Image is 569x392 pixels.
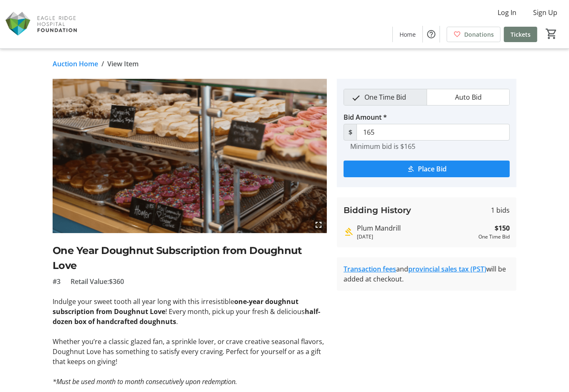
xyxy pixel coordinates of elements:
[71,276,124,286] span: Retail Value: $360
[418,164,447,174] span: Place Bid
[53,59,98,69] a: Auction Home
[491,205,510,215] span: 1 bids
[464,30,494,39] span: Donations
[408,264,486,274] a: provincial sales tax (PST)
[53,243,327,273] h2: One Year Doughnut Subscription from Doughnut Love
[359,89,411,105] span: One Time Bid
[53,337,327,367] p: Whether you’re a classic glazed fan, a sprinkle lover, or crave creative seasonal flavors, Doughn...
[53,79,327,233] img: Image
[498,8,516,18] span: Log In
[314,220,324,230] mat-icon: fullscreen
[53,307,321,326] strong: half-dozen box of handcrafted doughnuts
[511,30,531,39] span: Tickets
[491,6,523,19] button: Log In
[495,223,510,233] strong: $150
[344,204,411,216] h3: Bidding History
[423,26,440,43] button: Help
[357,223,475,233] div: Plum Mandrill
[107,59,139,69] span: View Item
[5,3,79,45] img: Eagle Ridge Hospital Foundation's Logo
[344,264,396,274] a: Transaction fees
[450,89,487,105] span: Auto Bid
[53,297,299,316] strong: one-year doughnut subscription from Doughnut Love
[101,59,104,69] span: /
[526,6,564,19] button: Sign Up
[344,112,387,122] label: Bid Amount *
[53,276,61,286] span: #3
[400,30,416,39] span: Home
[544,26,559,41] button: Cart
[393,27,422,42] a: Home
[53,297,327,327] p: Indulge your sweet tooth all year long with this irresistible ! Every month, pick up your fresh &...
[357,233,475,241] div: [DATE]
[447,27,501,42] a: Donations
[350,142,415,151] tr-hint: Minimum bid is $165
[53,377,238,386] em: *Must be used month to month consecutively upon redemption.
[504,27,537,42] a: Tickets
[344,227,354,237] mat-icon: Highest bid
[344,124,357,141] span: $
[478,233,510,241] div: One Time Bid
[533,8,557,18] span: Sign Up
[344,161,510,177] button: Place Bid
[344,264,510,284] div: and will be added at checkout.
